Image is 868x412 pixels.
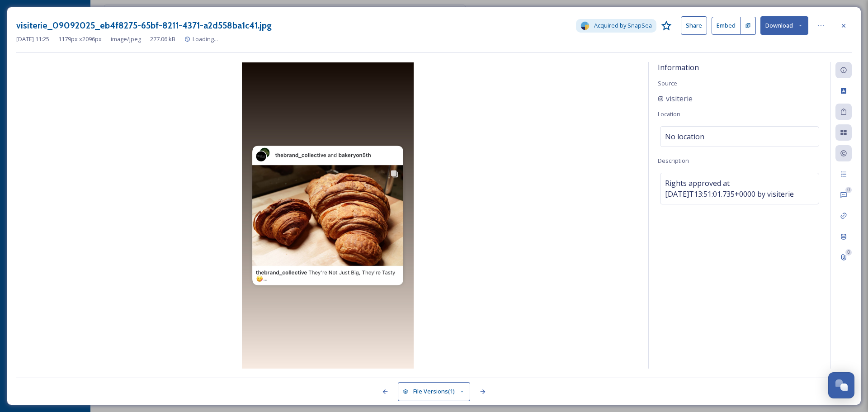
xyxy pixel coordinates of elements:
[580,21,590,30] img: snapsea-logo.png
[658,156,689,165] span: Description
[58,35,102,43] span: 1179 px x 2096 px
[16,19,272,32] h3: visiterie_09092025_eb4f8275-65bf-8211-4371-a2d558ba1c41.jpg
[828,372,854,398] button: Open Chat
[658,62,699,72] span: Information
[658,93,693,104] a: visiterie
[658,110,680,118] span: Location
[16,35,49,43] span: [DATE] 11:25
[150,35,175,43] span: 277.06 kB
[665,131,704,142] span: No location
[16,62,639,369] img: 1x4bnvHSMnzAetwFa3REqnVRy02327BeQ.jpg
[398,382,470,401] button: File Versions(1)
[665,178,814,199] span: Rights approved at [DATE]T13:51:01.735+0000 by visiterie
[594,21,652,30] span: Acquired by SnapSea
[111,35,141,43] span: image/jpeg
[193,35,218,43] span: Loading...
[681,16,707,35] button: Share
[845,249,852,256] div: 0
[658,79,677,87] span: Source
[666,93,693,104] span: visiterie
[760,16,808,35] button: Download
[712,17,741,35] button: Embed
[845,187,852,193] div: 0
